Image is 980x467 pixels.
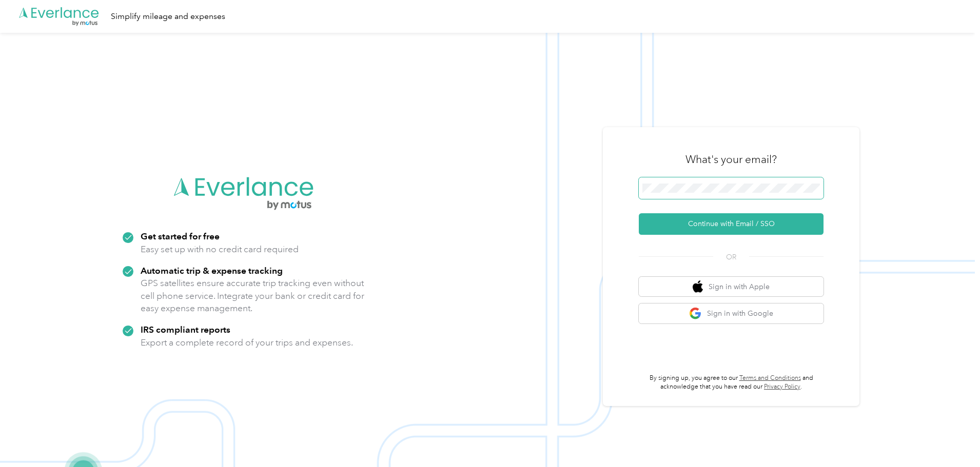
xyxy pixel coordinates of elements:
[713,252,749,262] span: OR
[141,231,220,241] strong: Get started for free
[639,213,824,235] button: Continue with Email / SSO
[639,277,824,297] button: apple logoSign in with Apple
[141,336,353,349] p: Export a complete record of your trips and expenses.
[639,374,824,392] p: By signing up, you agree to our and acknowledge that you have read our .
[141,277,365,315] p: GPS satellites ensure accurate trip tracking even without cell phone service. Integrate your bank...
[685,152,777,167] h3: What's your email?
[141,243,299,256] p: Easy set up with no credit card required
[111,10,225,23] div: Simplify mileage and expenses
[764,383,800,391] a: Privacy Policy
[739,374,801,382] a: Terms and Conditions
[141,265,283,276] strong: Automatic trip & expense tracking
[639,303,824,323] button: google logoSign in with Google
[689,307,702,320] img: google logo
[141,324,230,335] strong: IRS compliant reports
[693,280,703,293] img: apple logo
